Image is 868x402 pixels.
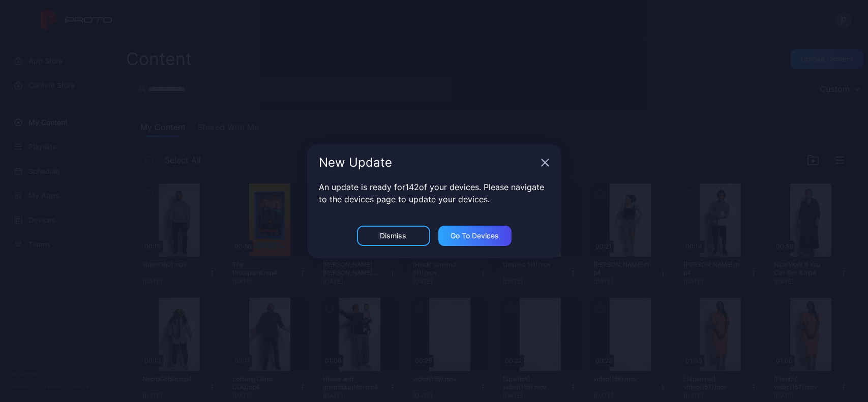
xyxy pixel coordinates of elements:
button: Go to devices [438,226,512,246]
div: Dismiss [380,232,407,240]
p: An update is ready for 142 of your devices. Please navigate to the devices page to update your de... [319,181,549,205]
div: Go to devices [451,232,499,240]
button: Dismiss [357,226,430,246]
div: New Update [319,157,537,169]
